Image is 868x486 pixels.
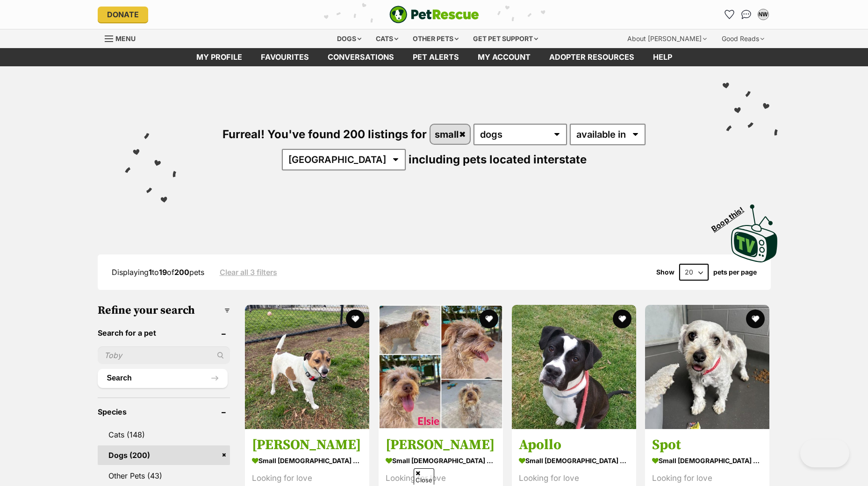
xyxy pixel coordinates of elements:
[739,7,754,22] a: Conversations
[731,204,778,262] img: PetRescue TV logo
[98,304,230,317] h3: Refine your search
[759,10,768,19] div: NW
[389,6,479,23] a: PetRescue
[318,48,403,66] a: conversations
[98,445,230,465] a: Dogs (200)
[652,454,762,467] strong: small [DEMOGRAPHIC_DATA] Dog
[406,29,465,48] div: Other pets
[98,7,148,22] a: Donate
[512,305,636,429] img: Apollo - American Staffordshire Terrier Dog
[222,127,427,141] span: Furreal! You've found 200 listings for
[330,29,368,48] div: Dogs
[480,310,498,328] button: favourite
[756,7,771,22] button: My account
[800,439,849,467] iframe: Help Scout Beacon - Open
[98,425,230,444] a: Cats (148)
[174,268,189,277] strong: 200
[252,454,362,467] strong: small [DEMOGRAPHIC_DATA] Dog
[430,125,470,144] a: small
[713,268,757,276] label: pets per page
[540,48,644,66] a: Adopter resources
[519,436,629,454] h3: Apollo
[519,454,629,467] strong: small [DEMOGRAPHIC_DATA] Dog
[656,268,674,276] span: Show
[149,268,152,277] strong: 1
[252,436,362,454] h3: [PERSON_NAME]
[115,35,136,42] span: Menu
[466,29,545,48] div: Get pet support
[98,329,230,337] header: Search for a pet
[722,7,737,22] a: Favourites
[105,29,142,46] a: Menu
[251,48,318,66] a: Favourites
[386,436,496,454] h3: [PERSON_NAME]
[409,153,587,166] span: including pets located interstate
[112,268,204,277] span: Displaying to of pets
[403,48,468,66] a: Pet alerts
[621,29,713,48] div: About [PERSON_NAME]
[652,472,762,485] div: Looking for love
[98,369,228,387] button: Search
[187,48,251,66] a: My profile
[369,29,405,48] div: Cats
[386,472,496,485] div: Looking for love
[389,6,479,23] img: logo-e224e6f780fb5917bec1dbf3a21bbac754714ae5b6737aabdf751b685950b380.svg
[731,196,778,264] a: Boop this!
[468,48,540,66] a: My account
[98,346,230,364] input: Toby
[741,10,751,19] img: chat-41dd97257d64d25036548639549fe6c8038ab92f7586957e7f3b1b290dea8141.svg
[722,7,771,22] ul: Account quick links
[245,305,369,429] img: Jackie Chan - Jack Russell Terrier Dog
[386,454,496,467] strong: small [DEMOGRAPHIC_DATA] Dog
[710,199,753,233] span: Boop this!
[644,48,681,66] a: Help
[159,268,167,277] strong: 19
[652,436,762,454] h3: Spot
[645,305,769,429] img: Spot - Maltese Dog
[414,468,434,485] span: Close
[613,310,631,328] button: favourite
[519,472,629,485] div: Looking for love
[98,466,230,486] a: Other Pets (43)
[252,472,362,485] div: Looking for love
[715,29,771,48] div: Good Reads
[379,305,503,429] img: Elsie - Cavalier King Charles Spaniel x Poodle Dog
[220,268,277,276] a: Clear all 3 filters
[346,310,365,328] button: favourite
[98,408,230,416] header: Species
[746,310,765,328] button: favourite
